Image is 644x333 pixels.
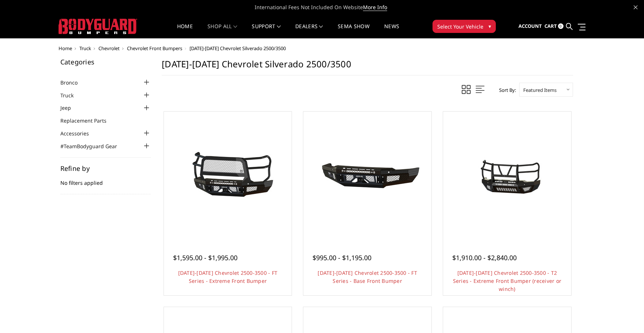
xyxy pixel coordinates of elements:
[318,269,417,284] a: [DATE]-[DATE] Chevrolet 2500-3500 - FT Series - Base Front Bumper
[544,23,557,29] span: Cart
[60,79,87,86] a: Bronco
[162,59,573,75] h1: [DATE]-[DATE] Chevrolet Silverado 2500/3500
[59,19,137,34] img: BODYGUARD BUMPERS
[177,24,193,38] a: Home
[173,253,237,262] span: $1,595.00 - $1,995.00
[518,16,542,36] a: Account
[453,269,562,292] a: [DATE]-[DATE] Chevrolet 2500-3500 - T2 Series - Extreme Front Bumper (receiver or winch)
[166,113,290,238] a: 2024-2025 Chevrolet 2500-3500 - FT Series - Extreme Front Bumper 2024-2025 Chevrolet 2500-3500 - ...
[79,45,91,52] a: Truck
[433,20,496,33] button: Select Your Vehicle
[60,59,151,65] h5: Categories
[60,130,98,137] a: Accessories
[312,253,371,262] span: $995.00 - $1,195.00
[60,91,83,99] a: Truck
[495,85,516,96] label: Sort By:
[59,45,72,52] a: Home
[445,113,569,238] a: 2024-2025 Chevrolet 2500-3500 - T2 Series - Extreme Front Bumper (receiver or winch) 2024-2025 Ch...
[544,16,563,36] a: Cart 0
[127,45,182,52] a: Chevrolet Front Bumpers
[452,253,517,262] span: $1,910.00 - $2,840.00
[98,45,120,52] a: Chevrolet
[207,24,237,38] a: shop all
[252,24,281,38] a: Support
[518,23,542,29] span: Account
[488,22,491,30] span: ▾
[60,117,116,124] a: Replacement Parts
[437,23,483,30] span: Select Your Vehicle
[558,23,563,29] span: 0
[338,24,370,38] a: SEMA Show
[60,142,126,150] a: #TeamBodyguard Gear
[190,45,286,52] span: [DATE]-[DATE] Chevrolet Silverado 2500/3500
[305,113,430,238] a: 2024-2025 Chevrolet 2500-3500 - FT Series - Base Front Bumper 2024-2025 Chevrolet 2500-3500 - FT ...
[178,269,278,284] a: [DATE]-[DATE] Chevrolet 2500-3500 - FT Series - Extreme Front Bumper
[60,104,80,112] a: Jeep
[295,24,323,38] a: Dealers
[363,4,387,11] a: More Info
[384,24,399,38] a: News
[60,165,151,172] h5: Refine by
[60,165,151,194] div: No filters applied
